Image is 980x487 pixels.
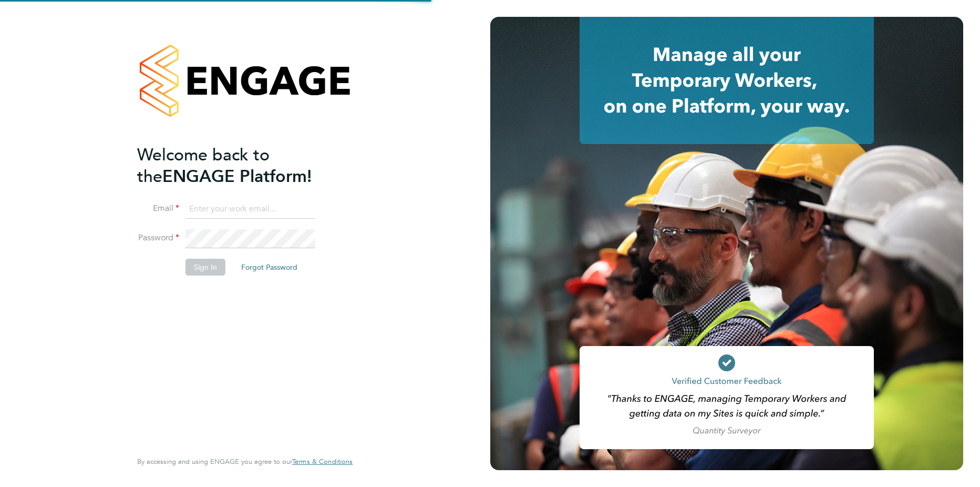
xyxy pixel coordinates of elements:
[137,232,179,244] label: Password
[233,259,306,276] button: Forgot Password
[137,144,342,187] h2: ENGAGE Platform!
[137,145,270,187] span: Welcome back to the
[185,200,315,219] input: Enter your work email...
[185,259,225,276] button: Sign In
[137,457,353,466] span: By accessing and using ENGAGE you agree to our
[137,203,179,214] label: Email
[292,458,353,466] a: Terms & Conditions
